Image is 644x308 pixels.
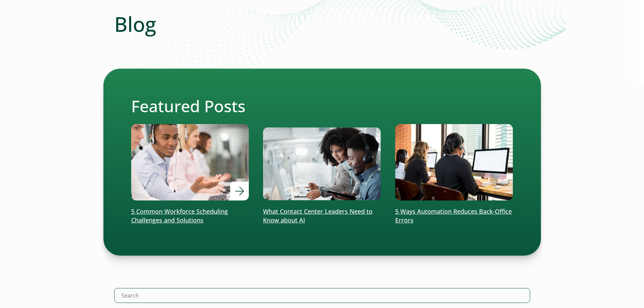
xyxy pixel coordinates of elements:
p: What Contact Center Leaders Need to Know about AI [263,207,381,225]
p: 5 Ways Automation Reduces Back-Office Errors [395,207,513,225]
a: 5 Ways Automation Reduces Back-Office Errors [395,124,513,225]
a: 5 Common Workforce Scheduling Challenges and Solutions [131,124,249,225]
input: Search [114,288,530,303]
h1: Blog [114,12,530,36]
a: What Contact Center Leaders Need to Know about AI [263,124,381,225]
p: 5 Common Workforce Scheduling Challenges and Solutions [131,207,249,225]
h2: Featured Posts [131,96,513,116]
